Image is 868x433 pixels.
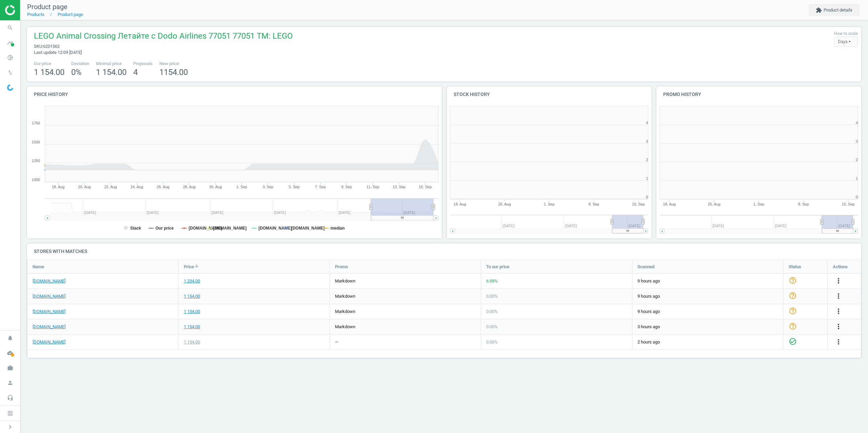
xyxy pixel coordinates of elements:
tspan: 13. Sep [393,185,406,189]
i: extension [816,7,822,13]
tspan: [DOMAIN_NAME] [258,226,292,231]
span: 0.00 % [486,339,498,345]
tspan: 8. Sep [588,202,599,206]
i: work [4,361,17,374]
tspan: 15. Sep [842,202,855,206]
tspan: 18. Aug [453,202,466,206]
span: Deviation [71,61,89,67]
span: markdown [335,324,355,329]
tspan: 1. Sep [544,202,555,206]
span: markdown [335,294,355,299]
tspan: Stack [130,226,141,231]
span: 9 hours ago [637,293,778,299]
a: [DOMAIN_NAME] [33,339,65,345]
div: — [335,339,338,345]
tspan: 22. Aug [104,185,117,189]
text: 0 [646,195,648,199]
tspan: 30. Aug [209,185,222,189]
text: 1500 [32,140,40,144]
span: 1 154.00 [34,67,64,77]
div: 1 154.00 [184,293,200,299]
tspan: 26. Aug [157,185,169,189]
i: help_outline [789,276,797,284]
span: 0.00 % [486,309,498,314]
i: search [4,21,17,34]
i: cloud_done [4,347,17,359]
tspan: 24. Aug [131,185,143,189]
span: 0 % [71,67,82,77]
text: 1250 [32,159,40,163]
span: markdown [335,278,355,283]
i: headset_mic [4,391,17,404]
i: help_outline [789,291,797,299]
h4: Stores with matches [27,243,861,259]
h4: Price history [27,86,442,102]
a: [DOMAIN_NAME] [33,278,65,284]
span: Promo [335,263,348,270]
button: more_vert [834,277,843,286]
a: [DOMAIN_NAME] [33,293,65,299]
img: wGWNvw8QSZomAAAAABJRU5ErkJggg== [7,84,13,91]
span: Status [789,263,801,270]
button: more_vert [834,322,843,331]
h4: Promo history [656,86,861,102]
div: 1 154.00 [184,324,200,330]
text: 4 [856,121,858,125]
tspan: 20. Aug [78,185,91,189]
button: more_vert [834,307,843,316]
div: 1 154.00 [184,309,200,315]
tspan: 8. Sep [798,202,809,206]
tspan: 3. Sep [262,185,273,189]
tspan: 1. Sep [236,185,247,189]
i: help_outline [789,307,797,315]
span: Product page [27,3,67,11]
tspan: 9. Sep [341,185,352,189]
i: arrow_downward [194,263,199,269]
span: 1 154.00 [96,67,126,77]
i: chevron_right [6,423,14,431]
i: timeline [4,36,17,49]
tspan: [DOMAIN_NAME] [189,226,222,231]
span: Our price [34,61,64,67]
tspan: median [331,226,345,231]
button: more_vert [834,338,843,347]
span: Actions [833,263,848,270]
h4: Stock history [447,86,652,102]
span: Last update 12:09 [DATE] [34,50,82,55]
span: 0.00 % [486,324,498,329]
span: 9 hours ago [637,309,778,315]
text: 2 [856,158,858,162]
span: Proposals [133,61,153,67]
tspan: [DOMAIN_NAME] [213,226,247,231]
a: Product page [58,12,83,17]
tspan: 18. Aug [52,185,64,189]
i: swap_vert [4,66,17,79]
tspan: [DOMAIN_NAME] [291,226,325,231]
text: 2 [646,158,648,162]
tspan: 25. Aug [498,202,511,206]
text: 4 [646,121,648,125]
span: 6.93 % [486,278,498,283]
button: extensionProduct details [809,4,860,16]
div: Days [834,37,858,47]
text: 3 [856,139,858,143]
text: 0 [856,195,858,199]
span: New price: [159,61,188,67]
tspan: 7. Sep [315,185,326,189]
tspan: 11. Sep [367,185,379,189]
i: help_outline [789,322,797,330]
a: [DOMAIN_NAME] [33,309,65,315]
a: Products [27,12,44,17]
button: chevron_right [2,422,19,431]
div: 1 234.00 [184,278,200,284]
i: more_vert [834,292,843,300]
span: markdown [335,309,355,314]
tspan: 18. Aug [663,202,676,206]
tspan: 15. Sep [419,185,432,189]
span: 6201562 [43,44,60,49]
text: 1000 [32,178,40,182]
tspan: Our price [156,226,174,231]
span: 2 hours ago [637,339,778,345]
